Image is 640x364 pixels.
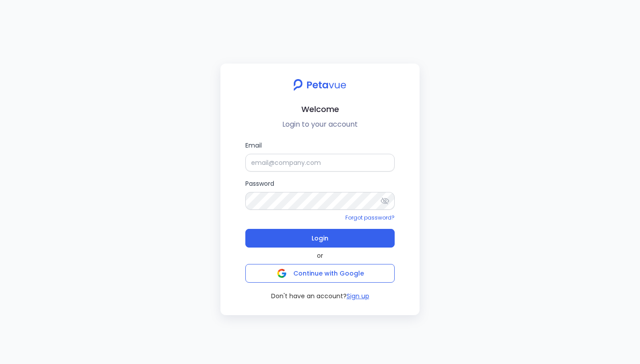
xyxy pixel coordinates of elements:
[312,232,328,244] span: Login
[245,229,395,248] button: Login
[345,214,395,221] a: Forgot password?
[293,269,364,278] span: Continue with Google
[245,140,395,172] label: Email
[317,251,323,260] span: or
[228,119,412,130] p: Login to your account
[245,179,395,210] label: Password
[288,74,352,96] img: petavue logo
[245,192,395,210] input: Password
[347,292,369,301] button: Sign up
[245,264,395,283] button: Continue with Google
[245,154,395,172] input: Email
[228,103,412,116] h2: Welcome
[271,292,347,301] span: Don't have an account?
